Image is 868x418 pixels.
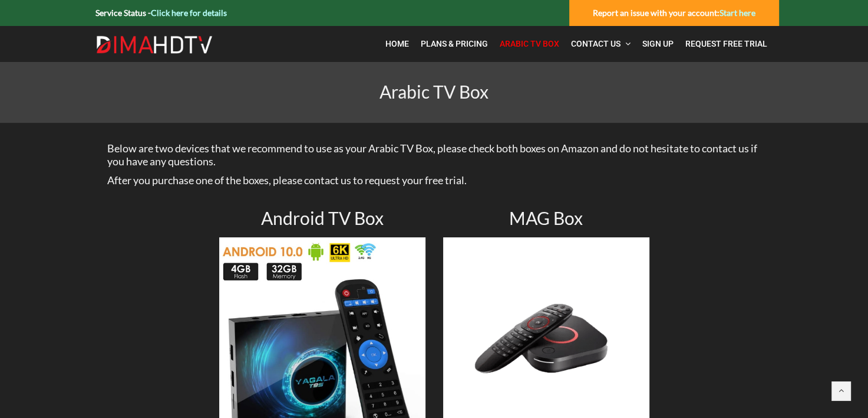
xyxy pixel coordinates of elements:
span: Below are two devices that we recommend to use as your Arabic TV Box, please check both boxes on ... [107,142,757,168]
a: Home [379,32,415,56]
span: Request Free Trial [685,39,767,48]
a: Request Free Trial [679,32,773,56]
span: Home [385,39,409,48]
a: Sign Up [636,32,679,56]
strong: Report an issue with your account: [593,8,755,18]
span: Sign Up [642,39,674,48]
span: Android TV Box [261,207,384,228]
a: Back to top [831,381,850,400]
a: Start here [720,8,755,18]
span: Contact Us [571,39,621,48]
img: Dima HDTV [95,35,213,54]
a: Click here for details [151,8,227,18]
strong: Service Status - [95,8,227,18]
span: After you purchase one of the boxes, please contact us to request your free trial. [107,174,467,187]
span: Plans & Pricing [421,39,488,48]
a: Arabic TV Box [494,32,565,56]
span: Arabic TV Box [500,39,559,48]
a: Plans & Pricing [415,32,494,56]
span: Arabic TV Box [379,81,489,102]
a: Contact Us [565,32,636,56]
span: MAG Box [509,207,583,228]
